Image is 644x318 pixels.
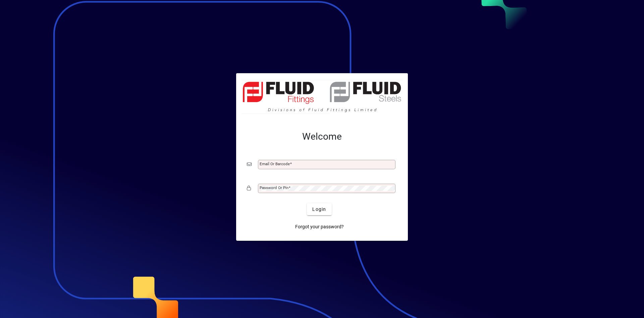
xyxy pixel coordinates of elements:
a: Forgot your password? [292,221,346,233]
span: Login [312,206,326,213]
mat-label: Password or Pin [260,185,288,190]
span: Forgot your password? [295,223,344,230]
button: Login [307,203,331,215]
h2: Welcome [247,131,397,142]
mat-label: Email or Barcode [260,162,290,166]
